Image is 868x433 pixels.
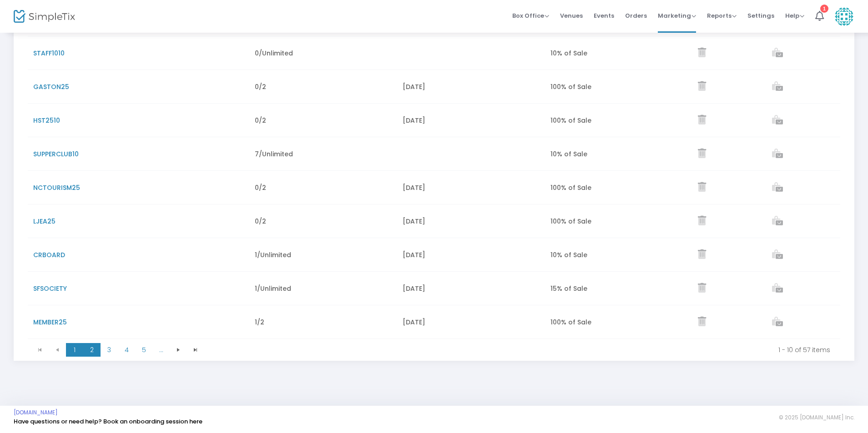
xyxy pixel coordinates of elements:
[255,250,291,259] span: 1/Unlimited
[594,4,614,27] span: Events
[403,284,540,293] div: [DATE]
[658,11,696,20] span: Marketing
[192,346,199,353] span: Go to the last page
[550,82,591,91] span: 100% of Sale
[33,82,69,91] span: GASTON25
[255,318,264,327] span: 1/2
[560,4,583,27] span: Venues
[772,318,783,327] a: View list of orders which used this promo code.
[14,417,202,426] a: Have questions or need help? Book an onboarding session here
[772,83,783,92] a: View list of orders which used this promo code.
[101,343,118,357] span: Page 3
[187,343,204,357] span: Go to the last page
[33,49,65,58] span: STAFF1010
[772,251,783,260] a: View list of orders which used this promo code.
[772,116,783,125] a: View list of orders which used this promo code.
[33,217,56,226] span: LJEA25
[33,116,60,125] span: HST2510
[255,116,266,125] span: 0/2
[772,184,783,193] a: View list of orders which used this promo code.
[550,318,591,327] span: 100% of Sale
[550,183,591,192] span: 100% of Sale
[83,343,101,357] span: Page 2
[255,284,291,293] span: 1/Unlimited
[779,414,854,421] span: © 2025 [DOMAIN_NAME] Inc.
[211,345,830,354] kendo-pager-info: 1 - 10 of 57 items
[550,149,587,159] span: 10% of Sale
[772,150,783,159] a: View list of orders which used this promo code.
[550,49,587,58] span: 10% of Sale
[255,183,266,192] span: 0/2
[118,343,135,357] span: Page 4
[403,250,540,259] div: [DATE]
[33,250,65,259] span: CRBOARD
[403,217,540,226] div: [DATE]
[785,11,804,20] span: Help
[33,149,79,159] span: SUPPERCLUB10
[747,4,774,27] span: Settings
[33,183,80,192] span: NCTOURISM25
[550,116,591,125] span: 100% of Sale
[255,149,293,159] span: 7/Unlimited
[772,49,783,58] a: View list of orders which used this promo code.
[255,82,266,91] span: 0/2
[403,183,540,192] div: [DATE]
[772,217,783,226] a: View list of orders which used this promo code.
[403,82,540,91] div: [DATE]
[403,116,540,125] div: [DATE]
[33,284,67,293] span: SFSOCIETY
[820,5,828,13] div: 1
[135,343,152,357] span: Page 5
[625,4,647,27] span: Orders
[14,409,58,416] a: [DOMAIN_NAME]
[550,284,587,293] span: 15% of Sale
[512,11,549,20] span: Box Office
[66,343,83,357] span: Page 1
[550,250,587,259] span: 10% of Sale
[772,284,783,294] a: View list of orders which used this promo code.
[550,217,591,226] span: 100% of Sale
[170,343,187,357] span: Go to the next page
[255,217,266,226] span: 0/2
[33,318,67,327] span: MEMBER25
[707,11,737,20] span: Reports
[255,49,293,58] span: 0/Unlimited
[175,346,182,353] span: Go to the next page
[152,343,170,357] span: Page 6
[403,318,540,327] div: [DATE]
